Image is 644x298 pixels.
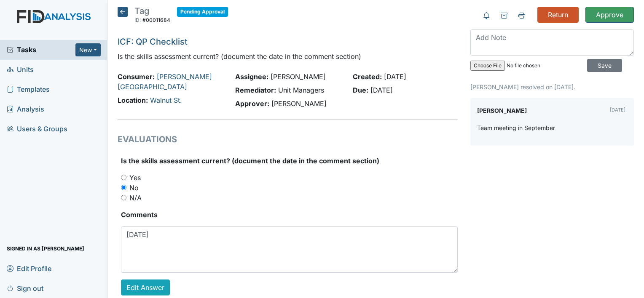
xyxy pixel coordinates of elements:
[278,86,324,94] span: Unit Managers
[7,103,44,116] span: Analysis
[134,6,149,16] span: Tag
[121,226,458,273] textarea: [DATE]
[235,86,276,94] strong: Remediator:
[7,83,50,96] span: Templates
[150,96,182,104] a: Walnut St.
[537,7,579,23] input: Return
[121,279,170,295] a: Edit Answer
[118,51,458,61] p: Is the skills assessment current? (document the date in the comment section)
[121,175,126,180] input: Yes
[585,7,634,23] input: Approve
[121,185,126,190] input: No
[7,282,43,295] span: Sign out
[118,72,212,91] a: [PERSON_NAME][GEOGRAPHIC_DATA]
[142,17,170,23] span: #00011684
[118,72,155,81] strong: Consumer:
[353,72,382,81] strong: Created:
[610,107,625,113] small: [DATE]
[235,99,269,108] strong: Approver:
[235,72,268,81] strong: Assignee:
[353,86,368,94] strong: Due:
[370,86,393,94] span: [DATE]
[271,99,327,108] span: [PERSON_NAME]
[271,72,326,81] span: [PERSON_NAME]
[75,43,101,56] button: New
[587,59,622,72] input: Save
[118,37,188,47] a: ICF: QP Checklist
[129,193,142,203] label: N/A
[7,45,75,55] a: Tasks
[129,173,141,183] label: Yes
[121,156,379,166] label: Is the skills assessment current? (document the date in the comment section)
[7,122,67,136] span: Users & Groups
[384,72,406,81] span: [DATE]
[118,133,458,146] h1: EVALUATIONS
[7,262,51,275] span: Edit Profile
[470,82,634,91] p: [PERSON_NAME] resolved on [DATE].
[134,17,141,23] span: ID:
[129,183,139,193] label: No
[118,96,148,104] strong: Location:
[177,7,228,17] span: Pending Approval
[477,123,555,132] p: Team meeting in September
[7,63,34,76] span: Units
[121,195,126,200] input: N/A
[121,210,458,220] strong: Comments
[7,242,84,255] span: Signed in as [PERSON_NAME]
[477,105,527,117] label: [PERSON_NAME]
